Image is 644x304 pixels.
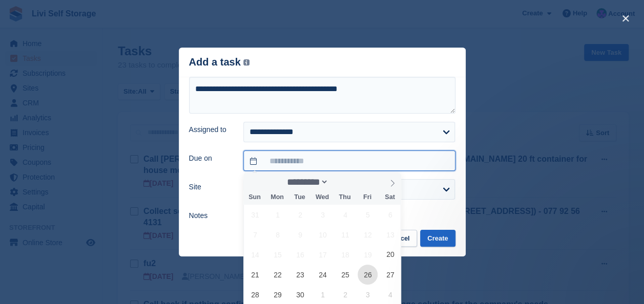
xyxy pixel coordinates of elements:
[267,205,287,225] span: September 1, 2025
[313,265,333,285] span: September 24, 2025
[358,225,378,245] span: September 12, 2025
[313,205,333,225] span: September 3, 2025
[313,225,333,245] span: September 10, 2025
[267,245,287,265] span: September 15, 2025
[243,59,250,66] img: icon-info-grey-7440780725fd019a000dd9b08b2336e03edf1995a4989e88bcd33f0948082b44.svg
[290,265,310,285] span: September 23, 2025
[189,153,232,164] label: Due on
[358,245,378,265] span: September 19, 2025
[189,182,232,192] label: Site
[311,194,334,201] span: Wed
[335,225,355,245] span: September 11, 2025
[379,194,401,201] span: Sat
[290,205,310,225] span: September 2, 2025
[335,265,355,285] span: September 25, 2025
[328,177,361,187] input: Year
[356,194,379,201] span: Fri
[358,205,378,225] span: September 5, 2025
[245,205,265,225] span: August 31, 2025
[284,177,329,187] select: Month
[380,205,400,225] span: September 6, 2025
[266,194,288,201] span: Mon
[420,230,455,247] button: Create
[189,56,250,68] div: Add a task
[313,245,333,265] span: September 17, 2025
[358,265,378,285] span: September 26, 2025
[380,265,400,285] span: September 27, 2025
[290,225,310,245] span: September 9, 2025
[334,194,356,201] span: Thu
[267,225,287,245] span: September 8, 2025
[189,124,232,135] label: Assigned to
[335,205,355,225] span: September 4, 2025
[189,210,232,221] label: Notes
[245,265,265,285] span: September 21, 2025
[245,225,265,245] span: September 7, 2025
[243,194,266,201] span: Sun
[380,245,400,265] span: September 20, 2025
[288,194,311,201] span: Tue
[617,10,634,27] button: close
[290,245,310,265] span: September 16, 2025
[267,265,287,285] span: September 22, 2025
[245,245,265,265] span: September 14, 2025
[380,225,400,245] span: September 13, 2025
[335,245,355,265] span: September 18, 2025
